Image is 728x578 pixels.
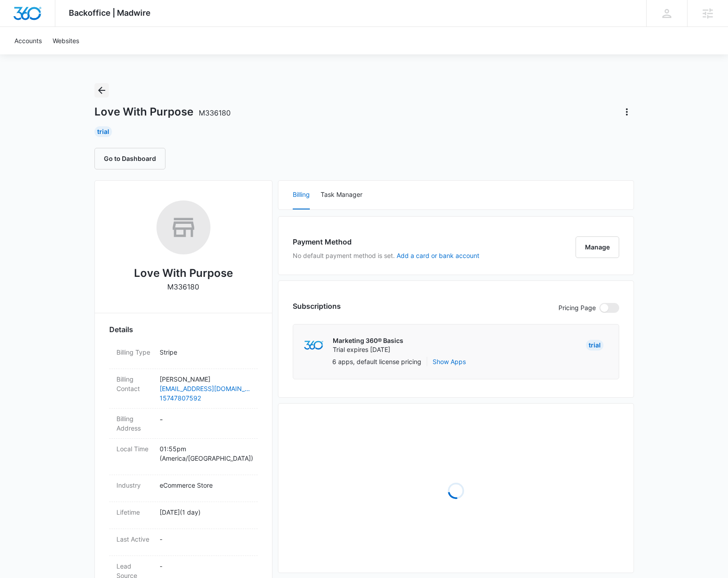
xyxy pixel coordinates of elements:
dt: Billing Address [116,414,152,433]
h2: Love With Purpose [134,265,233,281]
p: 01:55pm ( America/[GEOGRAPHIC_DATA] ) [160,444,250,463]
button: Add a card or bank account [397,253,479,259]
div: IndustryeCommerce Store [109,475,258,502]
dt: Lifetime [116,507,152,517]
span: Details [109,324,133,335]
p: - [160,561,250,571]
div: Local Time01:55pm (America/[GEOGRAPHIC_DATA]) [109,439,258,475]
dt: Last Active [116,534,152,544]
a: 15747807592 [160,393,250,403]
div: Billing Address- [109,409,258,439]
button: Task Manager [321,181,362,209]
dt: Billing Contact [116,374,152,393]
div: Trial [586,340,603,351]
div: Lifetime[DATE](1 day) [109,502,258,529]
dt: Billing Type [116,347,152,357]
h3: Payment Method [293,236,479,247]
p: No default payment method is set. [293,251,479,260]
dt: Industry [116,480,152,490]
p: 6 apps, default license pricing [332,357,421,366]
div: Last Active- [109,529,258,556]
p: Stripe [160,347,250,357]
button: Actions [620,105,634,119]
button: Manage [576,236,619,258]
p: Trial expires [DATE] [333,345,403,354]
img: marketing360Logo [304,341,323,350]
p: - [160,534,250,544]
h3: Subscriptions [293,301,341,311]
p: Marketing 360® Basics [333,336,403,345]
span: M336180 [199,108,231,117]
a: [EMAIL_ADDRESS][DOMAIN_NAME] [160,384,250,393]
button: Billing [293,181,310,209]
button: Back [94,83,109,98]
p: [DATE] ( 1 day ) [160,507,250,517]
div: Billing Contact[PERSON_NAME][EMAIL_ADDRESS][DOMAIN_NAME]15747807592 [109,369,258,409]
p: [PERSON_NAME] [160,374,250,384]
dd: - [160,414,250,433]
p: eCommerce Store [160,480,250,490]
h1: Love With Purpose [94,105,231,119]
dt: Local Time [116,444,152,454]
div: Billing TypeStripe [109,342,258,369]
p: M336180 [167,281,199,292]
button: Go to Dashboard [94,148,165,169]
a: Websites [47,27,85,54]
span: Backoffice | Madwire [69,8,151,18]
a: Accounts [9,27,47,54]
button: Show Apps [433,357,466,366]
div: Trial [94,126,112,137]
p: Pricing Page [558,303,596,313]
